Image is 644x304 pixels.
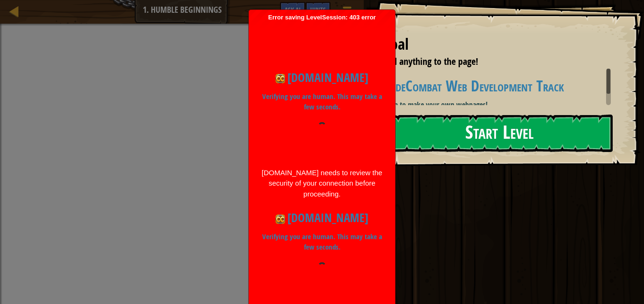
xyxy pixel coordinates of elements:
button: Show game menu [335,2,359,24]
img: Icon for codecombat.com [276,74,285,83]
div: [DOMAIN_NAME] needs to review the security of your connection before proceeding. [261,168,383,200]
span: Hints [310,5,326,14]
h2: CodeCombat Web Development Track [382,78,618,95]
p: Learn to make your own webpages! [382,99,618,110]
li: Add anything to the page! [370,55,608,69]
p: Verifying you are human. This may take a few seconds. [261,232,383,253]
button: Start Level [386,115,613,152]
p: Verifying you are human. This may take a few seconds. [261,91,383,113]
span: Ask AI [285,5,301,14]
button: Ask AI [280,2,305,19]
h1: [DOMAIN_NAME] [261,209,383,227]
img: Icon for codecombat.com [276,215,285,224]
span: Add anything to the page! [382,55,478,68]
div: Goal [382,34,611,55]
h1: [DOMAIN_NAME] [261,69,383,87]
